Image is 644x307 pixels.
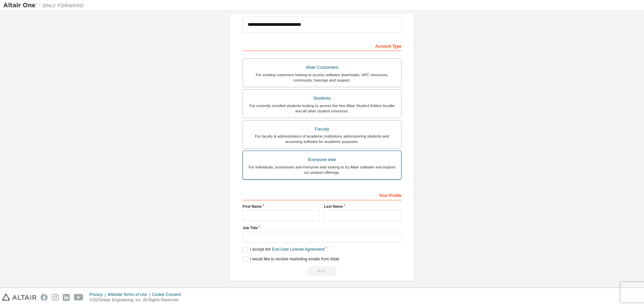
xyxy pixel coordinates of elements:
[247,124,397,134] div: Faculty
[243,225,401,231] label: Job Title
[2,294,37,301] img: altair_logo.svg
[247,103,397,114] div: For currently enrolled students looking to access the free Altair Student Edition bundle and all ...
[3,2,87,9] img: Altair One
[108,292,152,297] div: Website Terms of Use
[74,294,84,301] img: youtube.svg
[243,40,401,51] div: Account Type
[243,247,324,252] label: I accept the
[41,294,48,301] img: facebook.svg
[90,297,185,303] p: © 2025 Altair Engineering, Inc. All Rights Reserved.
[243,256,339,262] label: I would like to receive marketing emails from Altair
[243,190,401,200] div: Your Profile
[247,94,397,103] div: Students
[247,134,397,144] div: For faculty & administrators of academic institutions administering students and accessing softwa...
[52,294,59,301] img: instagram.svg
[324,204,401,209] label: Last Name
[243,266,401,276] div: Read and acccept EULA to continue
[247,164,397,175] div: For individuals, businesses and everyone else looking to try Altair software and explore our prod...
[247,155,397,164] div: Everyone else
[247,72,397,83] div: For existing customers looking to access software downloads, HPC resources, community, trainings ...
[90,292,108,297] div: Privacy
[63,294,70,301] img: linkedin.svg
[243,204,320,209] label: First Name
[247,63,397,72] div: Altair Customers
[272,247,325,252] a: End-User License Agreement
[152,292,184,297] div: Cookie Consent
